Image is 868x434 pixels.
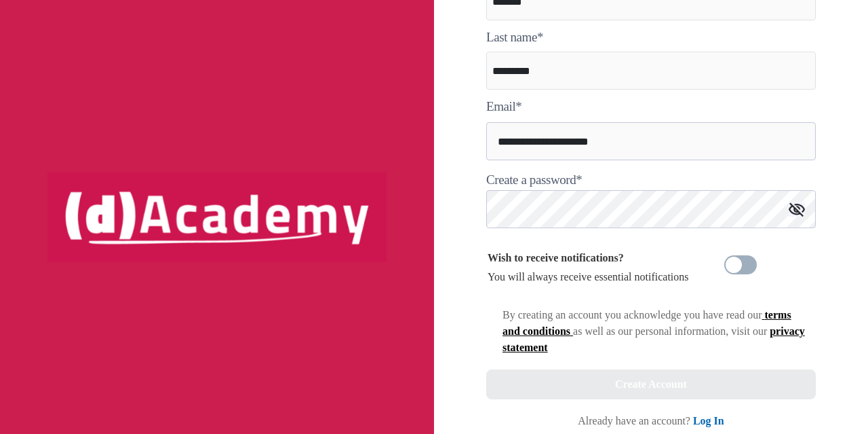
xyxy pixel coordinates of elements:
[615,375,687,394] div: Create Account
[693,415,724,427] a: Log In
[486,369,816,399] button: Create Account
[479,311,493,325] img: unCheck
[502,307,808,356] div: By creating an account you acknowledge you have read our as well as our personal information, vis...
[502,325,805,353] a: privacy statement
[488,249,689,287] div: You will always receive essential notifications
[578,413,724,429] div: Already have an account?
[789,202,805,217] img: icon
[47,172,387,261] img: logo
[488,252,624,264] b: Wish to receive notifications?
